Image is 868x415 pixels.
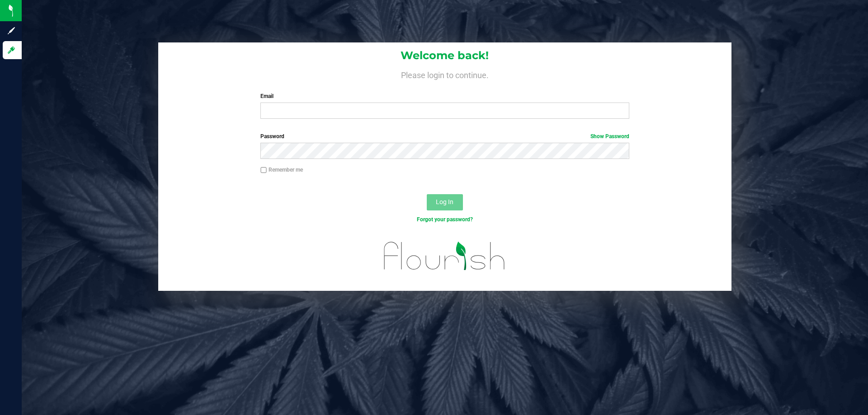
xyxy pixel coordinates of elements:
[7,26,16,35] inline-svg: Sign up
[260,133,284,140] span: Password
[417,216,473,223] a: Forgot your password?
[158,50,731,61] h1: Welcome back!
[260,166,303,174] label: Remember me
[260,92,629,100] label: Email
[373,233,516,279] img: flourish_logo.svg
[158,69,731,79] h4: Please login to continue.
[260,167,267,173] input: Remember me
[7,46,16,55] inline-svg: Log in
[427,194,463,210] button: Log In
[436,198,453,205] span: Log In
[590,133,629,140] a: Show Password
